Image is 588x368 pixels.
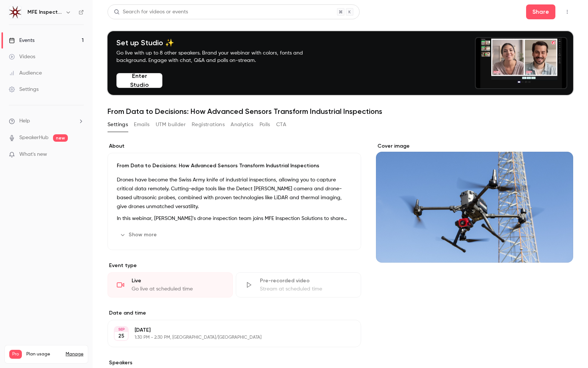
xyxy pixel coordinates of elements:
button: Analytics [231,119,254,131]
div: Pre-recorded video [260,277,352,285]
div: SEP [115,327,128,332]
button: UTM builder [156,119,186,131]
div: Events [9,37,34,44]
button: Emails [134,119,149,131]
div: LiveGo live at scheduled time [108,272,233,298]
label: Speakers [108,359,361,367]
a: Manage [66,351,83,357]
span: What's new [19,151,47,158]
div: Live [132,277,224,285]
div: Pre-recorded videoStream at scheduled time [236,272,361,298]
button: CTA [276,119,286,131]
div: Videos [9,53,35,60]
a: SpeakerHub [19,134,49,142]
div: Audience [9,69,42,77]
p: 25 [118,332,124,340]
button: Share [526,4,555,19]
p: In this webinar, [PERSON_NAME]’s drone inspection team joins MFE Inspection Solutions to share re... [117,214,352,223]
h6: MFE Inspection Solutions [27,9,62,16]
button: Settings [108,119,128,131]
span: Pro [9,350,22,359]
button: Show more [117,229,161,241]
p: 1:30 PM - 2:30 PM, [GEOGRAPHIC_DATA]/[GEOGRAPHIC_DATA] [135,335,322,341]
button: Enter Studio [116,73,162,88]
iframe: Noticeable Trigger [75,151,84,158]
p: From Data to Decisions: How Advanced Sensors Transform Industrial Inspections [117,162,352,170]
div: Stream at scheduled time [260,285,352,293]
span: Help [19,117,30,125]
span: Plan usage [26,351,61,357]
button: Polls [260,119,270,131]
section: Cover image [376,142,573,263]
span: new [53,134,68,142]
div: Go live at scheduled time [132,285,224,293]
p: Drones have become the Swiss Army knife of industrial inspections, allowing you to capture critic... [117,175,352,211]
h4: Set up Studio ✨ [116,38,320,47]
p: [DATE] [135,326,322,334]
button: Registrations [192,119,225,131]
label: About [108,142,361,150]
img: MFE Inspection Solutions [9,6,21,18]
label: Date and time [108,309,361,317]
li: help-dropdown-opener [9,117,84,125]
div: Settings [9,86,39,93]
label: Cover image [376,142,573,150]
p: Event type [108,262,361,269]
p: Go live with up to 8 other speakers. Brand your webinar with colors, fonts and background. Engage... [116,49,320,64]
div: Search for videos or events [114,8,188,16]
h1: From Data to Decisions: How Advanced Sensors Transform Industrial Inspections [108,107,573,116]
